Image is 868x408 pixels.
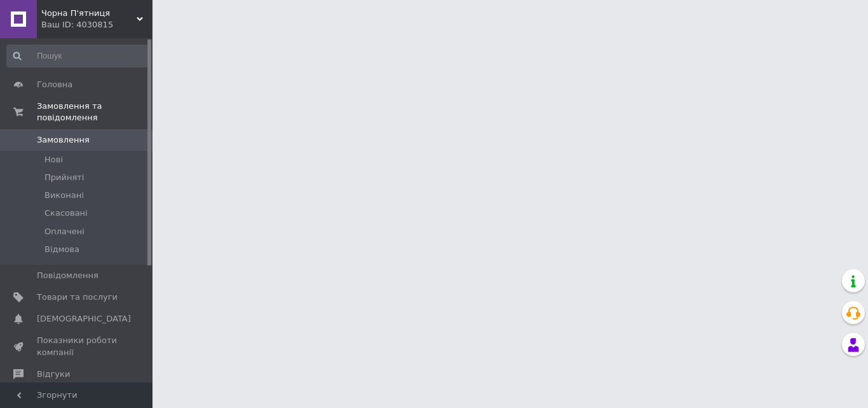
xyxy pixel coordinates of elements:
[41,8,137,19] span: Чорна П'ятниця
[37,270,98,281] span: Повідомлення
[44,226,85,237] span: Оплачені
[37,134,90,146] span: Замовлення
[37,101,153,123] span: Замовлення та повідомлення
[41,19,153,31] div: Ваш ID: 4030815
[44,190,84,201] span: Виконані
[44,244,79,255] span: Відмова
[37,313,131,325] span: [DEMOGRAPHIC_DATA]
[37,369,70,380] span: Відгуки
[37,292,118,303] span: Товари та послуги
[44,172,84,183] span: Прийняті
[37,335,118,358] span: Показники роботи компанії
[44,154,63,165] span: Нові
[37,79,72,90] span: Головна
[6,45,150,67] input: Пошук
[44,208,88,219] span: Скасовані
